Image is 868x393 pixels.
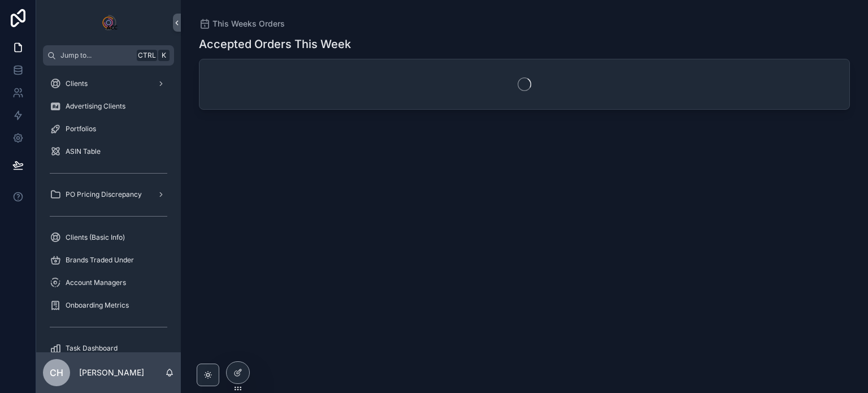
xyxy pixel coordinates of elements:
[43,45,174,66] button: Jump to...CtrlK
[66,301,129,310] span: Onboarding Metrics
[99,14,118,32] img: App logo
[43,250,174,270] a: Brands Traded Under
[66,278,126,287] span: Account Managers
[66,102,125,111] span: Advertising Clients
[66,124,96,133] span: Portfolios
[66,79,88,88] span: Clients
[199,18,285,29] a: This Weeks Orders
[60,51,132,60] span: Jump to...
[43,141,174,162] a: ASIN Table
[43,184,174,205] a: PO Pricing Discrepancy
[66,344,118,353] span: Task Dashboard
[43,227,174,248] a: Clients (Basic Info)
[66,190,142,199] span: PO Pricing Discrepancy
[43,119,174,139] a: Portfolios
[43,295,174,316] a: Onboarding Metrics
[137,50,157,61] span: Ctrl
[43,96,174,116] a: Advertising Clients
[36,66,181,352] div: scrollable content
[212,18,285,29] span: This Weeks Orders
[199,36,351,52] h1: Accepted Orders This Week
[66,256,134,265] span: Brands Traded Under
[50,366,63,379] span: CH
[66,147,101,156] span: ASIN Table
[66,233,125,242] span: Clients (Basic Info)
[159,51,168,60] span: K
[43,74,174,94] a: Clients
[43,273,174,293] a: Account Managers
[79,367,144,378] p: [PERSON_NAME]
[43,338,174,359] a: Task Dashboard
